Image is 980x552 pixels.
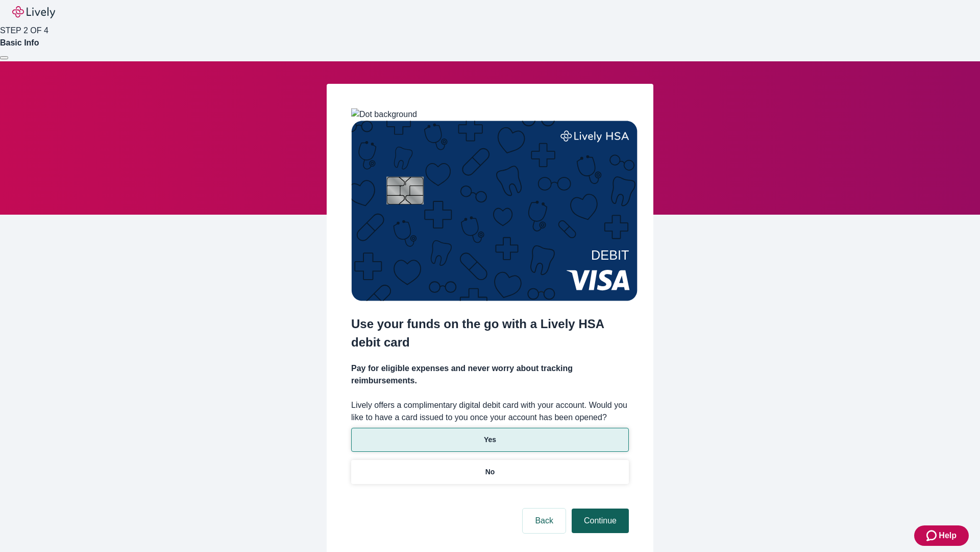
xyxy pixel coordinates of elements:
[572,509,629,533] button: Continue
[351,428,629,452] button: Yes
[351,399,629,424] label: Lively offers a complimentary digital debit card with your account. Would you like to have a card...
[351,362,629,387] h4: Pay for eligible expenses and never worry about tracking reimbursements.
[484,434,496,445] p: Yes
[12,6,55,18] img: Lively
[926,530,939,542] svg: Zendesk support icon
[914,525,969,546] button: Zendesk support iconHelp
[939,530,957,542] span: Help
[485,467,495,477] p: No
[351,315,629,352] h2: Use your funds on the go with a Lively HSA debit card
[523,509,566,533] button: Back
[351,460,629,484] button: No
[351,108,417,121] img: Dot background
[351,121,638,301] img: Debit card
